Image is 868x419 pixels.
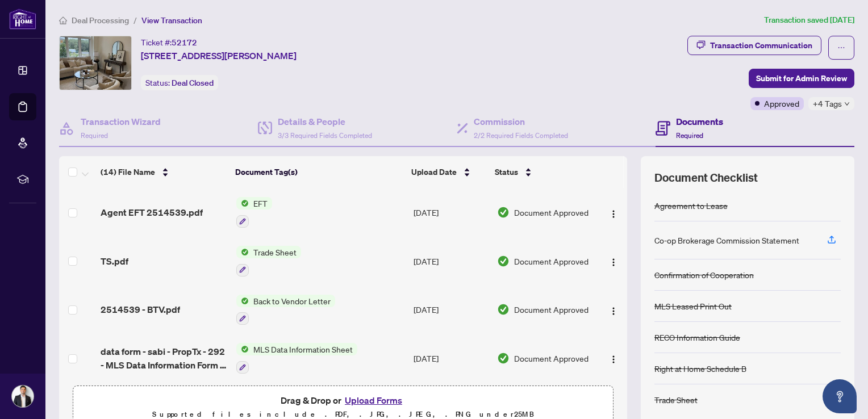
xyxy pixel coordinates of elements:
button: Logo [604,203,623,221]
button: Upload Forms [341,393,406,408]
img: Status Icon [236,246,249,258]
button: Status IconEFT [236,197,272,228]
img: Logo [609,307,618,316]
span: Back to Vendor Letter [249,295,335,307]
button: Open asap [823,379,857,413]
img: Status Icon [236,295,249,307]
span: ellipsis [837,44,845,52]
td: [DATE] [409,286,493,334]
h4: Commission [474,115,568,128]
span: Document Approved [514,255,589,267]
span: Upload Date [411,166,457,178]
th: Upload Date [407,156,490,188]
button: Logo [604,300,623,319]
div: RECO Information Guide [654,331,740,343]
img: Document Status [497,352,510,364]
span: MLS Data Information Sheet [249,343,357,355]
div: Status: [141,75,218,90]
div: Co-op Brokerage Commission Statement [654,234,799,246]
h4: Transaction Wizard [81,115,161,128]
td: [DATE] [409,188,493,237]
span: View Transaction [141,15,202,26]
div: Trade Sheet [654,393,698,406]
span: Deal Closed [172,78,214,88]
img: Document Status [497,303,510,316]
span: Submit for Admin Review [756,69,847,87]
span: TS.pdf [101,254,128,268]
span: Trade Sheet [249,246,301,258]
span: Drag & Drop or [281,393,406,408]
img: Logo [609,355,618,364]
div: Confirmation of Cooperation [654,269,754,281]
span: Document Approved [514,303,589,316]
li: / [133,14,137,27]
img: Profile Icon [12,386,34,407]
div: Agreement to Lease [654,199,728,212]
button: Status IconBack to Vendor Letter [236,295,335,325]
button: Transaction Communication [687,36,821,55]
button: Submit for Admin Review [749,69,854,88]
td: [DATE] [409,237,493,286]
span: home [59,16,67,24]
img: IMG-E12386769_1.jpg [60,36,131,90]
img: Document Status [497,255,510,267]
th: Document Tag(s) [231,156,407,188]
span: 2/2 Required Fields Completed [474,131,568,140]
button: Logo [604,349,623,367]
article: Transaction saved [DATE] [764,14,854,27]
span: Document Checklist [654,170,758,186]
div: Ticket #: [141,36,197,49]
h4: Details & People [278,115,372,128]
span: +4 Tags [813,97,842,110]
h4: Documents [676,115,723,128]
span: Document Approved [514,352,589,364]
span: data form - sabi - PropTx - 292 - MLS Data Information Form - CondoCo-opCo-OwnershipTime Share -.pdf [101,345,227,372]
span: Approved [764,97,799,110]
div: MLS Leased Print Out [654,300,732,312]
span: Deal Processing [72,15,129,26]
span: Agent EFT 2514539.pdf [101,206,203,219]
span: EFT [249,197,272,209]
button: Status IconTrade Sheet [236,246,301,276]
img: logo [9,9,36,30]
span: [STREET_ADDRESS][PERSON_NAME] [141,49,297,62]
button: Logo [604,252,623,270]
th: Status [490,156,594,188]
span: 52172 [172,37,197,48]
div: Right at Home Schedule B [654,362,746,375]
span: 2514539 - BTV.pdf [101,303,180,316]
img: Status Icon [236,343,249,355]
button: Status IconMLS Data Information Sheet [236,343,357,374]
span: (14) File Name [101,166,155,178]
img: Logo [609,209,618,219]
th: (14) File Name [96,156,231,188]
img: Status Icon [236,197,249,209]
img: Document Status [497,206,510,219]
span: Status [495,166,518,178]
td: [DATE] [409,334,493,383]
span: 3/3 Required Fields Completed [278,131,372,140]
span: down [844,101,850,107]
span: Required [676,131,703,140]
span: Document Approved [514,206,589,219]
div: Transaction Communication [710,36,812,55]
span: Required [81,131,108,140]
img: Logo [609,258,618,267]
